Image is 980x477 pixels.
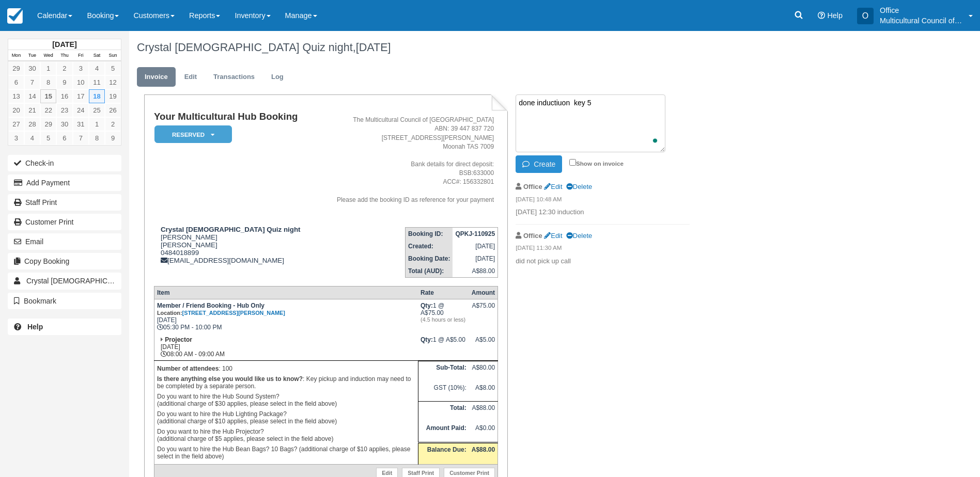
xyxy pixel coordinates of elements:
td: A$8.00 [469,381,498,402]
td: 1 @ A$5.00 [418,333,469,361]
a: 30 [56,117,72,131]
h1: Crystal [DEMOGRAPHIC_DATA] Quiz night, [137,41,857,54]
th: Tue [24,50,40,61]
a: 14 [24,89,40,103]
p: Do you want to hire the Hub Sound System? (additional charge of $30 applies, please select in the... [157,391,415,409]
a: 18 [89,89,105,103]
th: Wed [40,50,56,61]
td: [DATE] [453,240,497,252]
td: A$80.00 [469,361,498,381]
a: 24 [73,103,89,117]
strong: Office [523,183,542,190]
strong: Qty [421,302,433,309]
button: Check-in [8,155,121,171]
th: Sun [105,50,121,61]
a: Help [8,319,121,335]
a: Edit [544,183,562,190]
th: Amount Paid: [418,422,469,443]
th: Booking Date: [406,252,453,265]
strong: QPKJ-110925 [455,230,495,237]
a: Crystal [DEMOGRAPHIC_DATA] Quiz night [8,273,121,289]
a: Delete [566,183,592,190]
label: Show on invoice [569,160,624,167]
a: 12 [105,75,121,89]
i: Help [818,12,825,19]
em: Reserved [154,125,232,144]
a: 15 [40,89,56,103]
a: Staff Print [8,194,121,211]
th: Item [154,286,418,299]
th: Total: [418,402,469,422]
strong: Projector [165,336,192,343]
th: Rate [418,286,469,299]
strong: [DATE] [52,40,76,49]
td: A$88.00 [453,265,497,278]
a: 6 [56,131,72,145]
td: [DATE] 08:00 AM - 09:00 AM [154,333,418,361]
address: The Multicultural Council of [GEOGRAPHIC_DATA] ABN: 39 447 837 720 [STREET_ADDRESS][PERSON_NAME] ... [320,116,494,204]
th: Fri [73,50,89,61]
a: Log [263,67,291,87]
span: [DATE] [356,41,391,54]
td: 1 @ A$75.00 [418,299,469,333]
b: Help [27,323,43,331]
a: 9 [105,131,121,145]
a: 7 [24,75,40,89]
a: 29 [40,117,56,131]
a: 25 [89,103,105,117]
p: Office [880,5,962,15]
th: Created: [406,240,453,252]
a: Reserved [154,125,228,144]
img: checkfront-main-nav-mini-logo.png [7,8,23,24]
a: 22 [40,103,56,117]
strong: Qty [421,336,433,343]
strong: Is there anything else you would like us to know? [157,375,303,383]
a: 6 [8,75,24,89]
a: 4 [89,61,105,75]
p: Multicultural Council of [GEOGRAPHIC_DATA] [880,15,962,26]
strong: Member / Friend Booking - Hub Only [157,302,285,316]
span: Crystal [DEMOGRAPHIC_DATA] Quiz night [26,277,166,285]
p: Do you want to hire the Hub Bean Bags? 10 Bags? (additional charge of $10 applies, please select ... [157,444,415,462]
a: 5 [105,61,121,75]
a: 2 [105,117,121,131]
textarea: To enrich screen reader interactions, please activate Accessibility in Grammarly extension settings [516,94,665,152]
p: : 100 [157,363,415,374]
a: Customer Print [8,214,121,230]
th: Mon [8,50,24,61]
th: Total (AUD): [406,265,453,278]
a: 28 [24,117,40,131]
a: 11 [89,75,105,89]
th: Sub-Total: [418,361,469,381]
strong: A$88.00 [472,446,495,453]
th: Sat [89,50,105,61]
a: 8 [89,131,105,145]
div: A$5.00 [472,336,495,352]
th: Thu [56,50,72,61]
p: Do you want to hire the Hub Projector? (additional charge of $5 applies, please select in the fie... [157,426,415,444]
td: A$88.00 [469,402,498,422]
th: Balance Due: [418,443,469,465]
p: did not pick up call [516,257,690,266]
a: 2 [56,61,72,75]
td: A$0.00 [469,422,498,443]
h1: Your Multicultural Hub Booking [154,112,316,122]
td: [DATE] [453,252,497,265]
input: Show on invoice [569,159,576,166]
a: 5 [40,131,56,145]
a: [STREET_ADDRESS][PERSON_NAME] [182,310,285,316]
a: Transactions [206,67,262,87]
a: 7 [73,131,89,145]
button: Email [8,233,121,250]
a: 13 [8,89,24,103]
a: 19 [105,89,121,103]
strong: Office [523,232,542,240]
p: : Key pickup and induction may need to be completed by a separate person. [157,374,415,391]
a: 1 [89,117,105,131]
em: [DATE] 10:48 AM [516,195,690,206]
a: 1 [40,61,56,75]
a: 26 [105,103,121,117]
a: 30 [24,61,40,75]
td: GST (10%): [418,381,469,402]
a: 31 [73,117,89,131]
